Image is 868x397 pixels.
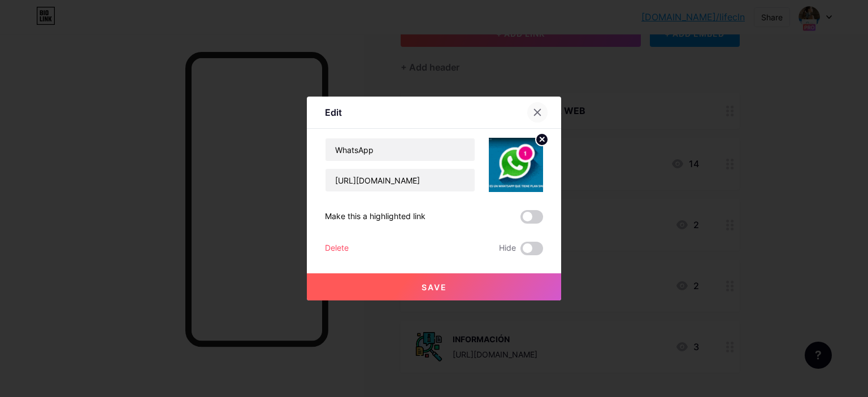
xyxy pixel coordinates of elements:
[422,282,447,292] span: Save
[325,138,475,161] input: Title
[307,273,561,300] button: Save
[489,138,543,192] img: link_thumbnail
[325,169,475,191] input: URL
[499,242,516,255] span: Hide
[325,106,342,119] div: Edit
[325,210,426,224] div: Make this a highlighted link
[325,242,349,255] div: Delete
